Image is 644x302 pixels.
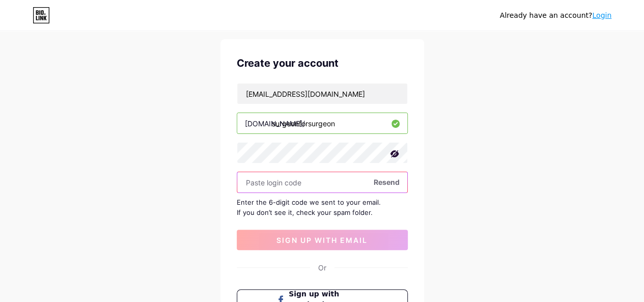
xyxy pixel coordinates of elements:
[374,177,400,187] span: Resend
[276,236,368,244] span: sign up with email
[237,56,408,71] div: Create your account
[237,172,407,193] input: Paste login code
[237,230,408,250] button: sign up with email
[500,10,611,21] div: Already have an account?
[237,197,408,217] div: Enter the 6-digit code we sent to your email. If you don’t see it, check your spam folder.
[318,262,326,273] div: Or
[237,113,407,133] input: username
[592,11,611,19] a: Login
[245,118,305,129] div: [DOMAIN_NAME]/
[237,84,407,104] input: Email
